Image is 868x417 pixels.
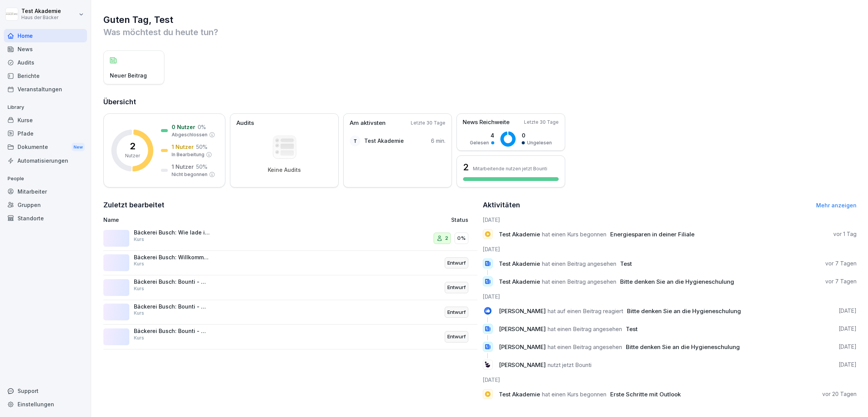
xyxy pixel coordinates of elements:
p: 0 Nutzer [172,123,195,131]
h6: [DATE] [483,376,857,384]
span: [PERSON_NAME] [499,361,546,369]
div: Mitarbeiter [4,185,87,198]
span: Test Akademie [499,231,540,238]
a: Audits [4,56,87,69]
span: hat einen Kurs begonnen [542,391,606,398]
p: Nutzer [125,152,140,159]
p: 1 Nutzer [172,143,194,151]
p: 50 % [196,143,207,151]
div: Dokumente [4,140,87,154]
a: Mehr anzeigen [816,202,857,208]
p: 50 % [196,163,207,171]
p: Am aktivsten [350,119,386,128]
p: vor 7 Tagen [825,260,857,267]
a: Bäckerei Busch: Willkommen in der Haus der Bäcker Akademie mit Bounti!KursEntwurf [103,251,477,276]
p: [DATE] [839,325,857,333]
a: Berichte [4,69,87,82]
p: Kurs [134,260,144,267]
span: Erste Schritte mit Outlook [610,391,681,398]
span: [PERSON_NAME] [499,307,546,315]
p: Mitarbeitende nutzen jetzt Bounti [473,166,547,171]
p: [DATE] [839,307,857,315]
p: Letzte 30 Tage [411,120,445,126]
span: [PERSON_NAME] [499,343,546,351]
p: Audits [236,119,254,128]
p: 0% [457,234,466,242]
p: Abgeschlossen [172,131,207,138]
span: Bitte denken Sie an die Hygieneschulung [626,343,740,351]
p: Ungelesen [527,139,552,146]
span: nutzt jetzt Bounti [548,361,592,369]
a: Einstellungen [4,398,87,411]
p: Entwurf [447,309,466,316]
span: Test Akademie [499,391,540,398]
p: Kurs [134,310,144,317]
p: Kurs [134,285,144,292]
p: Status [451,216,468,224]
span: hat einen Beitrag angesehen [548,325,622,333]
p: Neuer Beitrag [110,71,147,79]
p: 0 % [198,123,206,131]
p: Test Akademie [21,8,61,15]
p: [DATE] [839,343,857,351]
p: Kurs [134,335,144,341]
a: Veranstaltungen [4,82,87,96]
a: Standorte [4,212,87,225]
span: Bitte denken Sie an die Hygieneschulung [620,278,734,285]
h2: Zuletzt bearbeitet [103,200,477,210]
h6: [DATE] [483,216,857,224]
span: hat einen Beitrag angesehen [542,260,616,267]
a: Home [4,29,87,42]
a: Bäckerei Busch: Wie lade ich mir die Bounti App herunter?Kurs20% [103,226,477,251]
p: Bäckerei Busch: Willkommen in der Haus der Bäcker Akademie mit Bounti! [134,254,210,261]
a: Automatisierungen [4,154,87,167]
p: 2 [130,142,135,151]
p: Keine Audits [268,166,301,173]
p: Bäckerei Busch: Wie lade ich mir die Bounti App herunter? [134,229,210,236]
p: Gelesen [470,139,489,146]
p: Bäckerei Busch: Bounti - Wie lege ich Benutzer an? [134,303,210,310]
p: Entwurf [447,333,466,341]
p: Haus der Bäcker [21,15,61,20]
a: Gruppen [4,198,87,212]
span: Test Akademie [499,278,540,285]
span: hat einen Beitrag angesehen [542,278,616,285]
a: Pfade [4,127,87,140]
span: Bitte denken Sie an die Hygieneschulung [627,307,741,315]
span: Test Akademie [499,260,540,267]
a: DokumenteNew [4,140,87,154]
p: People [4,173,87,185]
p: Letzte 30 Tage [524,119,559,126]
p: 0 [522,131,552,139]
div: Support [4,384,87,398]
p: 4 [470,131,494,139]
p: vor 1 Tag [833,230,857,238]
p: In Bearbeitung [172,151,204,158]
a: Bäckerei Busch: Bounti - Wie lege ich Benutzer an?KursEntwurf [103,300,477,325]
span: Test [626,325,638,333]
a: News [4,42,87,56]
a: Kurse [4,113,87,127]
p: Nicht begonnen [172,171,207,178]
p: 1 Nutzer [172,163,194,171]
h3: 2 [463,161,469,174]
div: New [72,143,85,152]
h6: [DATE] [483,245,857,253]
span: hat auf einen Beitrag reagiert [548,307,623,315]
p: Kurs [134,236,144,243]
p: vor 20 Tagen [822,390,857,398]
p: Name [103,216,341,224]
h6: [DATE] [483,293,857,301]
p: 2 [445,234,448,242]
p: 6 min. [431,137,445,145]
